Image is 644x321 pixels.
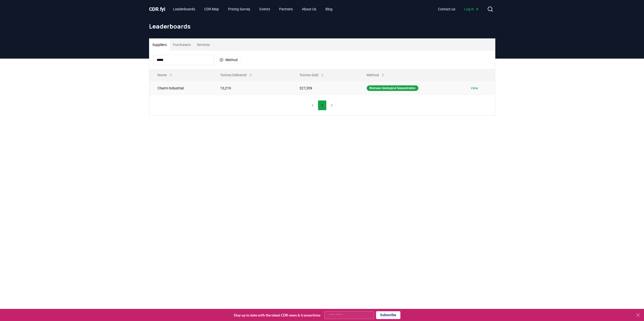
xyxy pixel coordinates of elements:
span: . [158,6,160,12]
button: Tonnes Delivered [216,70,257,80]
h1: Leaderboards [149,22,495,30]
a: Events [255,5,274,14]
button: Tonnes Sold [295,70,328,80]
td: Charm Industrial [149,81,212,95]
button: Method [216,56,241,64]
a: View [471,86,478,91]
a: About Us [298,5,320,14]
button: Suppliers [149,39,170,51]
a: Partners [275,5,297,14]
button: Services [194,39,213,51]
a: CDR.fyi [149,6,165,13]
nav: Main [434,5,483,14]
a: Leaderboards [169,5,199,14]
a: Log in [460,5,483,14]
div: Biomass Geological Sequestration [367,85,418,91]
td: 327,359 [291,81,359,95]
nav: Main [169,5,337,14]
button: 1 [318,100,326,110]
a: Pricing Survey [224,5,254,14]
button: Purchasers [170,39,194,51]
button: Name [153,70,177,80]
a: CDR Map [200,5,223,14]
button: Method [363,70,389,80]
span: CDR fyi [149,6,165,12]
a: Contact us [434,5,459,14]
td: 13,219 [212,81,291,95]
a: Blog [321,5,337,14]
span: Log in [464,7,479,12]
